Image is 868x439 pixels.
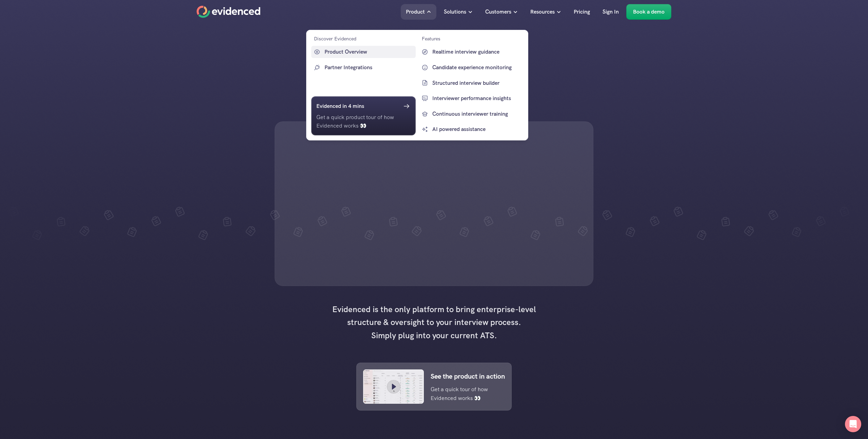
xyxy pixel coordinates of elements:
p: Get a quick product tour of how Evidenced works 👀 [316,113,411,130]
a: Evidenced in 4 minsGet a quick product tour of how Evidenced works 👀 [311,96,416,135]
a: Product Overview [311,46,416,58]
p: Structured interview builder [432,78,522,87]
p: AI powered assistance [432,125,522,134]
p: Product [406,7,425,16]
p: Product Overview [324,47,414,56]
a: Realtime interview guidance [419,46,524,58]
p: Partner Integrations [324,63,414,72]
a: AI powered assistance [419,123,524,135]
p: Book a demo [633,7,665,16]
p: Interviewer performance insights [432,94,522,103]
p: Features [422,35,440,42]
a: Home [197,6,260,18]
a: Book a demo [626,4,671,20]
p: Customers [485,7,511,16]
a: Candidate experience monitoring [419,61,524,74]
h4: Evidenced is the only platform to bring enterprise-level structure & oversight to your interview ... [329,303,539,342]
p: See the product in action [431,371,505,382]
p: Continuous interviewer training [432,110,522,118]
div: Open Intercom Messenger [845,416,861,432]
a: Partner Integrations [311,61,416,74]
a: See the product in actionGet a quick tour of how Evidenced works 👀 [356,363,512,411]
h6: Evidenced in 4 mins [316,102,364,111]
p: Sign In [603,7,619,16]
a: Continuous interviewer training [419,108,524,120]
p: Candidate experience monitoring [432,63,522,72]
p: Pricing [574,7,590,16]
a: Structured interview builder [419,77,524,89]
p: Discover Evidenced [314,35,356,42]
p: Realtime interview guidance [432,47,522,56]
a: Interviewer performance insights [419,92,524,104]
p: Get a quick tour of how Evidenced works 👀 [431,385,495,402]
p: Resources [530,7,555,16]
p: Solutions [444,7,466,16]
a: Sign In [597,4,624,20]
a: Pricing [569,4,595,20]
